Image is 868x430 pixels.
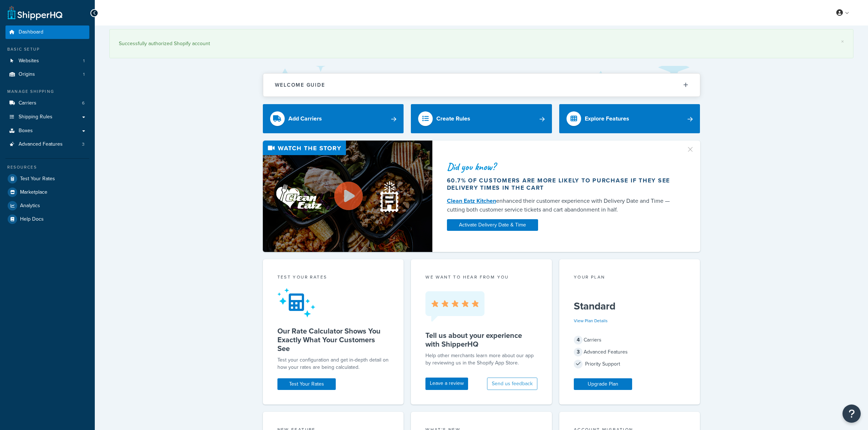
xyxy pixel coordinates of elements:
a: Carriers6 [5,96,89,110]
span: 6 [82,100,85,106]
span: 1 [83,58,85,64]
span: 4 [574,336,583,344]
a: Websites1 [5,54,89,68]
span: Help Docs [20,216,44,222]
a: Add Carriers [263,104,404,133]
a: View Plan Details [574,317,608,324]
a: Test Your Rates [5,172,89,185]
div: enhanced their customer experience with Delivery Date and Time — cutting both customer service ti... [447,197,677,214]
a: Explore Features [559,104,700,133]
a: × [841,39,844,44]
div: 60.7% of customers are more likely to purchase if they see delivery times in the cart [447,177,677,192]
button: Open Resource Center [842,405,861,423]
span: Analytics [20,203,40,209]
div: Your Plan [574,274,686,282]
a: Marketplace [5,186,89,199]
div: Test your configuration and get in-depth detail on how your rates are being calculated. [277,356,389,371]
div: Did you know? [447,162,677,172]
div: Test your rates [277,274,389,282]
li: Websites [5,54,89,68]
a: Clean Eatz Kitchen [447,197,496,205]
h5: Our Rate Calculator Shows You Exactly What Your Customers See [277,327,389,353]
span: 3 [574,348,583,356]
div: Explore Features [585,114,629,124]
h2: Welcome Guide [275,82,325,88]
span: Boxes [19,128,33,134]
p: we want to hear from you [425,274,537,280]
span: Marketplace [20,189,47,196]
a: Boxes [5,124,89,138]
div: Resources [5,164,89,170]
a: Analytics [5,199,89,212]
div: Carriers [574,335,686,345]
a: Test Your Rates [277,378,336,390]
span: Advanced Features [19,141,63,147]
a: Help Docs [5,213,89,226]
div: Add Carriers [288,114,322,124]
div: Advanced Features [574,347,686,357]
div: Manage Shipping [5,88,89,95]
li: Origins [5,68,89,81]
span: 1 [83,71,85,78]
a: Leave a review [425,378,468,390]
a: Origins1 [5,68,89,81]
button: Welcome Guide [263,74,700,96]
button: Send us feedback [487,378,537,390]
span: 3 [82,141,85,147]
p: Help other merchants learn more about our app by reviewing us in the Shopify App Store. [425,352,537,367]
div: Basic Setup [5,46,89,52]
a: Advanced Features3 [5,138,89,151]
span: Test Your Rates [20,176,55,182]
li: Carriers [5,96,89,110]
a: Dashboard [5,25,89,39]
span: Carriers [19,100,36,106]
div: Priority Support [574,359,686,369]
span: Websites [19,58,39,64]
a: Upgrade Plan [574,378,632,390]
h5: Tell us about your experience with ShipperHQ [425,331,537,348]
a: Shipping Rules [5,110,89,124]
li: Advanced Features [5,138,89,151]
span: Dashboard [19,29,43,35]
a: Activate Delivery Date & Time [447,219,538,231]
span: Shipping Rules [19,114,52,120]
a: Create Rules [411,104,552,133]
div: Create Rules [436,114,470,124]
img: Video thumbnail [263,141,432,252]
span: Origins [19,71,35,78]
h5: Standard [574,300,686,312]
div: Successfully authorized Shopify account [119,39,844,49]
